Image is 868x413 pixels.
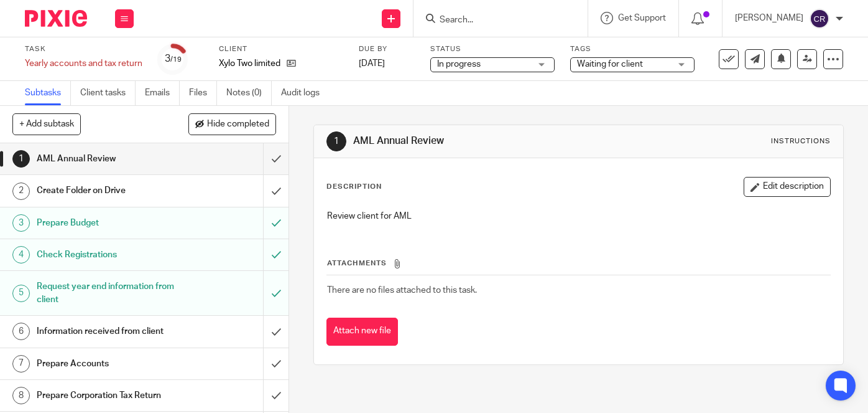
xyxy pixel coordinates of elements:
[37,245,180,264] h1: Check Registrations
[570,44,695,54] label: Tags
[12,246,30,263] div: 4
[810,9,829,29] img: svg%3E
[353,135,606,148] h1: AML Annual Review
[327,286,477,295] span: There are no files attached to this task.
[359,44,415,54] label: Due by
[438,15,550,26] input: Search
[145,81,180,105] a: Emails
[359,59,385,68] span: [DATE]
[430,44,555,54] label: Status
[37,150,180,168] h1: AML Annual Review
[735,12,803,24] p: [PERSON_NAME]
[189,81,217,105] a: Files
[219,44,343,54] label: Client
[80,81,136,105] a: Client tasks
[12,323,30,340] div: 6
[12,183,30,200] div: 2
[37,214,180,232] h1: Prepare Budget
[226,81,272,105] a: Notes (0)
[326,182,382,192] p: Description
[437,60,481,69] span: In progress
[12,285,30,302] div: 5
[37,354,180,373] h1: Prepare Accounts
[25,81,71,105] a: Subtasks
[12,355,30,373] div: 7
[12,387,30,404] div: 8
[37,322,180,341] h1: Information received from client
[25,44,142,54] label: Task
[25,57,142,70] div: Yearly accounts and tax return
[188,113,276,135] button: Hide completed
[37,181,180,200] h1: Create Folder on Drive
[326,131,346,151] div: 1
[25,10,87,27] img: Pixie
[37,386,180,405] h1: Prepare Corporation Tax Return
[12,150,30,168] div: 1
[170,56,182,63] small: /19
[744,177,831,197] button: Edit description
[281,81,329,105] a: Audit logs
[771,136,831,146] div: Instructions
[327,260,387,267] span: Attachments
[327,210,830,222] p: Review client for AML
[12,214,30,232] div: 3
[577,60,643,69] span: Waiting for client
[37,277,180,309] h1: Request year end information from client
[618,14,666,22] span: Get Support
[326,318,398,346] button: Attach new file
[219,57,280,70] p: Xylo Two limited
[165,52,182,66] div: 3
[207,120,269,130] span: Hide completed
[12,113,81,135] button: + Add subtask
